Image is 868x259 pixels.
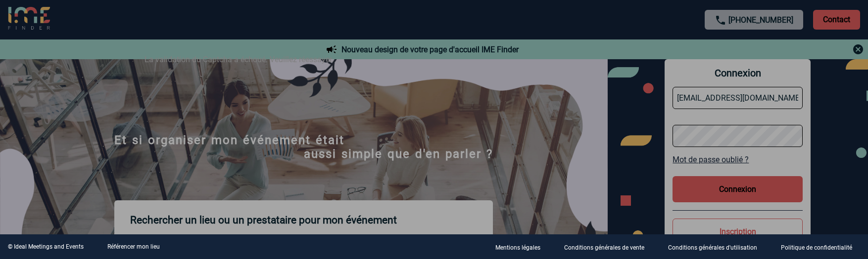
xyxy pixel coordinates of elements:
[8,243,84,250] div: © Ideal Meetings and Events
[132,42,736,89] div: La validation du Captcha a échoué. Veuillez réessayer.
[781,244,852,251] p: Politique de confidentialité
[107,243,160,250] a: Référencer mon lieu
[556,242,660,252] a: Conditions générales de vente
[668,244,757,251] p: Conditions générales d'utilisation
[487,242,556,252] a: Mentions légales
[660,242,773,252] a: Conditions générales d'utilisation
[564,244,644,251] p: Conditions générales de vente
[773,242,868,252] a: Politique de confidentialité
[495,244,540,251] p: Mentions légales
